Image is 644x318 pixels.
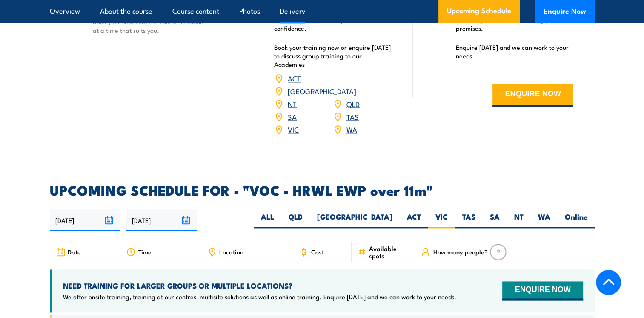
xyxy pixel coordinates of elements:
[492,84,573,107] button: ENQUIRE NOW
[433,248,487,255] span: How many people?
[219,248,243,255] span: Location
[311,248,324,255] span: Cost
[428,212,455,228] label: VIC
[254,212,281,228] label: ALL
[281,212,310,228] label: QLD
[126,209,197,231] input: To date
[346,98,360,109] a: QLD
[288,111,297,121] a: SA
[369,245,409,259] span: Available spots
[93,17,210,35] p: Book your seats via the course schedule at a time that suits you.
[288,124,299,134] a: VIC
[68,248,81,255] span: Date
[507,212,531,228] label: NT
[558,212,595,228] label: Online
[502,281,583,300] button: ENQUIRE NOW
[400,212,428,228] label: ACT
[346,124,357,134] a: WA
[63,292,456,301] p: We offer onsite training, training at our centres, multisite solutions as well as online training...
[531,212,558,228] label: WA
[456,43,573,60] p: Enquire [DATE] and we can work to your needs.
[455,212,483,228] label: TAS
[274,43,392,69] p: Book your training now or enquire [DATE] to discuss group training to our Academies
[63,281,456,290] h4: NEED TRAINING FOR LARGER GROUPS OR MULTIPLE LOCATIONS?
[483,212,507,228] label: SA
[138,248,152,255] span: Time
[288,86,356,96] a: [GEOGRAPHIC_DATA]
[310,212,400,228] label: [GEOGRAPHIC_DATA]
[50,184,595,196] h2: UPCOMING SCHEDULE FOR - "VOC - HRWL EWP over 11m"
[346,111,359,121] a: TAS
[50,209,120,231] input: From date
[288,98,297,109] a: NT
[288,73,301,83] a: ACT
